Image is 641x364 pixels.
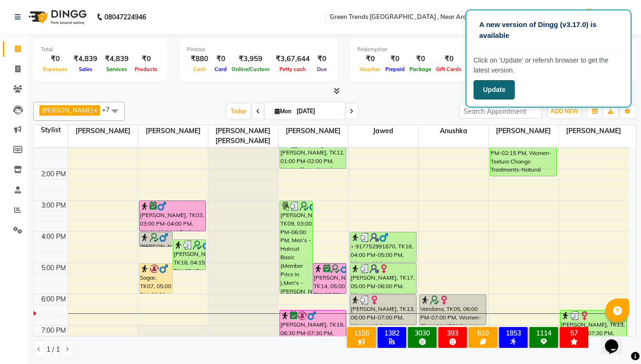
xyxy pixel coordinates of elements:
[294,104,341,118] input: 2025-09-01
[173,240,206,270] div: [PERSON_NAME], TK18, 04:15 PM-05:15 PM, Women-Haircuts-Basic Cut with blast dry (member price in)
[315,66,329,73] span: Due
[349,329,374,337] div: 1155
[313,264,346,293] div: [PERSON_NAME], TK14, 05:00 PM-06:00 PM, Men's -Haircut Basic (Member Price in )
[102,106,117,113] span: +7
[474,80,515,100] button: Update
[139,232,172,246] div: [PERSON_NAME], TK15, 04:00 PM-04:30 PM, hair wash shampoo
[277,66,308,73] span: Petty cash
[407,54,434,64] div: ₹0
[407,66,434,73] span: Package
[479,19,618,41] p: A new version of Dingg (v3.17.0) is available
[350,264,416,293] div: [PERSON_NAME], TK17, 05:00 PM-06:00 PM, Women-Haircuts-Advanced Cut with in-curls / Out-Curls Blo...
[434,66,464,73] span: Gift Cards
[68,125,138,137] span: [PERSON_NAME]
[39,200,68,210] div: 3:00 PM
[212,54,229,64] div: ₹0
[418,125,488,137] span: Anushka
[357,54,383,64] div: ₹0
[132,54,160,64] div: ₹0
[350,295,416,325] div: [PERSON_NAME], TK13, 06:00 PM-07:00 PM, Women-Haircuts-Advanced Cut with in-curls / Out-Curls Blo...
[383,54,407,64] div: ₹0
[39,294,68,304] div: 6:00 PM
[76,66,95,73] span: Sales
[212,66,229,73] span: Card
[501,329,526,337] div: 1853
[562,329,586,337] div: 57
[39,169,68,179] div: 2:00 PM
[471,329,495,337] div: 610
[24,4,89,30] img: logo
[464,66,485,73] span: Wallet
[229,66,272,73] span: Online/Custom
[349,125,418,137] span: Jawed
[490,130,556,176] div: adharva, TK11, 12:45 PM-02:15 PM, Women-Texture Change Treatments-Natural Wavy Hair Texture - Ker...
[70,54,101,64] div: ₹4,839
[104,4,146,30] b: 08047224946
[139,264,172,293] div: Sagar, TK07, 05:00 PM-06:00 PM, Men's -Haircut Basic (Member Price in )
[39,326,68,336] div: 7:00 PM
[548,105,581,118] button: ADD NEW
[440,329,465,337] div: 393
[531,329,556,337] div: 1114
[101,54,132,64] div: ₹4,839
[357,66,383,73] span: Voucher
[138,125,208,137] span: [PERSON_NAME]
[34,125,68,135] div: Stylist
[550,108,578,115] span: ADD NEW
[280,310,346,340] div: [PERSON_NAME], TK19, 06:30 PM-07:30 PM, Men's -Haircut Basic (Member Price in )
[139,201,205,231] div: [PERSON_NAME], TK03, 03:00 PM-04:00 PM, Men's -Haircut Basic (Member Price in )
[601,326,632,355] iframe: chat widget
[410,329,435,337] div: 3030
[42,106,93,114] span: [PERSON_NAME]
[357,45,485,54] div: Redemption
[229,54,272,64] div: ₹3,959
[208,125,278,147] span: [PERSON_NAME] [PERSON_NAME]
[314,54,330,64] div: ₹0
[581,9,597,25] img: Admin
[104,66,130,73] span: Services
[489,125,558,137] span: [PERSON_NAME]
[41,66,70,73] span: Expenses
[272,54,314,64] div: ₹3,67,644
[132,66,160,73] span: Products
[187,45,330,54] div: Finance
[46,345,60,355] span: 1 / 1
[279,125,348,137] span: [PERSON_NAME]
[39,232,68,242] div: 4:00 PM
[474,55,623,75] p: Click on ‘Update’ or refersh browser to get the latest version.
[41,45,160,54] div: Total
[420,295,486,325] div: Vandana, TK05, 06:00 PM-07:00 PM, Women-Clean-Up (30 Minutes)- [MEDICAL_DATA] Clean-up (Member Pr...
[191,66,209,73] span: Cash
[459,104,542,118] input: Search Appointment
[464,54,485,64] div: ₹0
[272,108,294,115] span: Mon
[280,201,313,293] div: [PERSON_NAME], TK09, 03:00 PM-06:00 PM, Men's -Haircut Basic (Member Price in ),Men's -[PERSON_NA...
[187,54,212,64] div: ₹880
[380,329,404,337] div: 1382
[559,125,629,137] span: [PERSON_NAME]
[383,66,407,73] span: Prepaid
[434,54,464,64] div: ₹0
[227,104,251,118] span: Today
[280,138,346,168] div: [PERSON_NAME], TK12, 01:00 PM-02:00 PM, Men's -Shave (Member Price in )
[350,232,416,262] div: + 917752991870, TK16, 04:00 PM-05:00 PM, Women-Haircuts-Advanced Cut with in-curls / Out-Curls Bl...
[41,54,70,64] div: ₹0
[93,106,97,114] a: x
[39,263,68,273] div: 5:00 PM
[560,310,627,340] div: [PERSON_NAME], TK13, 06:30 PM-07:30 PM, Women-Threading-Eyebrow (Member Price in)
